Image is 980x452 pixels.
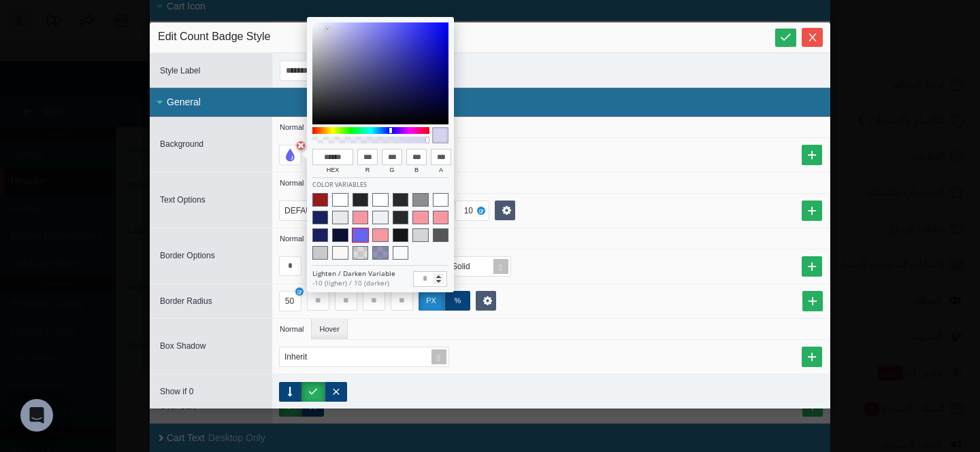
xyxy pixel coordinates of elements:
[160,296,212,306] span: Border Radius
[452,262,470,271] span: Solid
[160,341,206,351] span: Box Shadow
[272,319,312,339] li: Normal
[160,251,215,260] span: Border Options
[284,347,321,366] div: Inherit
[419,291,444,311] label: px
[160,195,206,205] span: Text Options
[444,291,470,311] label: %
[284,201,406,220] div: DEFAULT (din_next_lt_arabiclight,sans-serif)
[150,88,830,117] div: General
[20,399,53,432] div: Open Intercom Messenger
[406,165,427,178] span: b
[312,165,353,178] span: hex
[312,319,347,339] li: Hover
[160,66,200,75] span: Style Label
[272,117,312,137] li: Normal
[464,201,478,220] div: 10
[285,292,294,311] div: 50
[357,165,378,178] span: r
[160,387,193,396] span: Show if 0
[160,139,203,149] span: Background
[158,29,270,46] span: Edit Count Badge Style
[272,228,312,249] li: Normal
[431,165,451,178] span: a
[272,173,312,193] li: Normal
[382,165,402,178] span: g
[802,28,823,47] button: Close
